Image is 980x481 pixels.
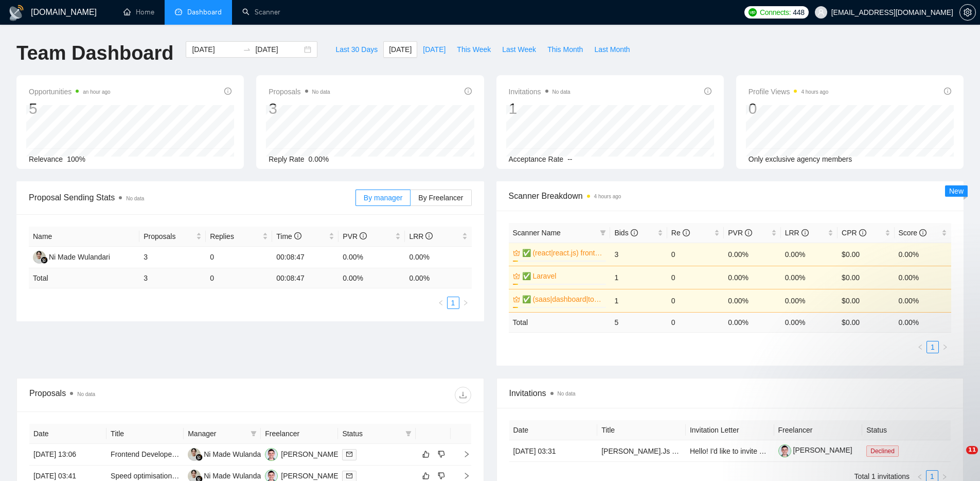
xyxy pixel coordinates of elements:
[435,297,447,309] li: Previous Page
[447,297,459,309] li: 1
[224,88,231,95] span: info-circle
[509,85,571,98] span: Invitations
[509,387,951,400] span: Invitations
[8,5,25,21] img: logo
[502,44,536,55] span: Last Week
[513,249,520,256] span: crown
[801,89,828,95] time: 4 hours ago
[206,227,272,247] th: Replies
[895,289,951,312] td: 0.00%
[838,312,894,332] td: $ 0.00
[949,187,964,195] span: New
[383,41,417,58] button: [DATE]
[745,229,752,236] span: info-circle
[553,89,571,95] span: No data
[683,229,690,236] span: info-circle
[139,247,206,268] td: 3
[126,196,144,201] span: No data
[106,444,184,466] td: Frontend Developer Needed for Real-Time Charting App
[343,232,367,240] span: PVR
[774,420,863,440] th: Freelancer
[801,229,809,236] span: info-circle
[29,387,250,403] div: Proposals
[420,448,432,460] button: like
[667,289,724,312] td: 0
[33,251,46,264] img: NM
[248,426,259,441] span: filter
[760,7,791,18] span: Connects:
[749,8,757,16] img: upwork-logo.png
[272,268,338,288] td: 00:08:47
[567,155,572,163] span: --
[749,155,852,163] span: Only exclusive agency members
[29,155,63,163] span: Relevance
[594,194,621,199] time: 4 hours ago
[600,230,606,236] span: filter
[188,448,201,461] img: NM
[403,426,414,441] span: filter
[455,391,471,399] span: download
[269,99,330,118] div: 3
[265,471,340,479] a: EP[PERSON_NAME]
[346,451,352,457] span: mail
[33,252,110,261] a: NMNi Made Wulandari
[338,268,405,288] td: 0.00 %
[895,266,951,289] td: 0.00%
[29,268,139,288] td: Total
[242,8,280,16] a: searchScanner
[405,268,471,288] td: 0.00 %
[496,41,542,58] button: Last Week
[276,232,301,240] span: Time
[866,446,903,455] a: Declined
[269,155,304,163] span: Reply Rate
[309,155,329,163] span: 0.00%
[41,256,48,264] img: gigradar-bm.png
[409,232,433,240] span: LRR
[509,312,611,332] td: Total
[509,420,598,440] th: Date
[939,341,951,353] li: Next Page
[597,420,686,440] th: Title
[272,247,338,268] td: 00:08:47
[251,431,257,437] span: filter
[192,44,239,55] input: Start date
[597,440,686,462] td: Vercel Vue.Js Landing Page
[188,428,246,439] span: Manager
[425,232,433,239] span: info-circle
[939,341,951,353] button: right
[614,229,637,237] span: Bids
[610,312,667,332] td: 5
[422,450,430,458] span: like
[610,243,667,266] td: 3
[842,229,866,237] span: CPR
[204,449,265,460] div: Ni Made Wulandari
[610,289,667,312] td: 1
[312,89,330,95] span: No data
[49,251,110,263] div: Ni Made Wulandari
[206,268,272,288] td: 0
[335,44,378,55] span: Last 30 Days
[793,7,804,18] span: 448
[281,449,340,460] div: [PERSON_NAME]
[914,341,926,353] button: left
[448,297,459,308] a: 1
[899,229,926,237] span: Score
[513,296,520,303] span: crown
[941,474,948,480] span: right
[895,243,951,266] td: 0.00%
[83,89,110,95] time: an hour ago
[509,190,952,202] span: Scanner Breakdown
[195,454,203,461] img: gigradar-bm.png
[781,289,838,312] td: 0.00%
[455,451,470,458] span: right
[942,344,948,350] span: right
[724,266,780,289] td: 0.00%
[29,85,111,98] span: Opportunities
[917,344,923,350] span: left
[210,231,260,242] span: Replies
[686,420,774,440] th: Invitation Letter
[389,44,412,55] span: [DATE]
[405,431,412,437] span: filter
[144,231,194,242] span: Proposals
[459,297,472,309] button: right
